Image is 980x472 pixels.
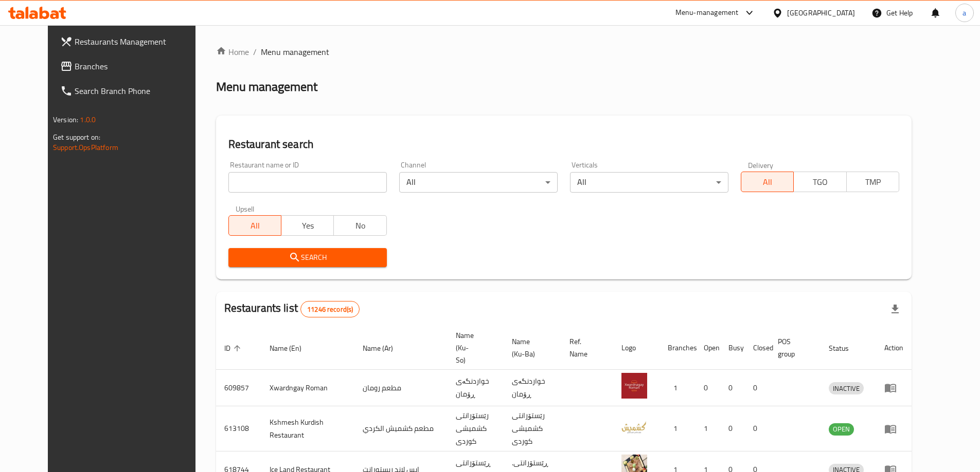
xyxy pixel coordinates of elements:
[660,406,696,451] td: 1
[354,370,448,406] td: مطعم رومان
[829,423,854,436] div: OPEN
[448,406,504,451] td: رێستۆرانتی کشمیشى كوردى
[798,175,842,190] span: TGO
[224,342,244,354] span: ID
[963,7,966,18] span: a
[236,205,255,212] label: Upsell
[228,172,387,193] input: Search for restaurant name or ID..
[75,35,203,48] span: Restaurants Management
[228,137,899,152] h2: Restaurant search
[338,218,382,233] span: No
[333,215,386,236] button: No
[75,60,203,72] span: Branches
[846,172,899,192] button: TMP
[216,46,912,58] nav: breadcrumb
[696,326,720,370] th: Open
[829,423,854,435] span: OPEN
[570,172,728,193] div: All
[675,7,739,19] div: Menu-management
[300,301,360,317] div: Total records count
[224,300,360,317] h2: Restaurants list
[75,85,203,97] span: Search Branch Phone
[504,370,561,406] td: خواردنگەی ڕۆمان
[884,423,903,435] div: Menu
[569,335,601,360] span: Ref. Name
[720,370,745,406] td: 0
[884,382,903,394] div: Menu
[512,335,549,360] span: Name (Ku-Ba)
[53,130,100,144] span: Get support on:
[613,326,660,370] th: Logo
[696,406,720,451] td: 1
[696,370,720,406] td: 0
[216,46,249,58] a: Home
[660,370,696,406] td: 1
[52,54,211,79] a: Branches
[748,161,774,168] label: Delivery
[216,406,261,451] td: 613108
[237,251,379,264] span: Search
[456,329,491,366] span: Name (Ku-So)
[53,113,78,126] span: Version:
[261,370,354,406] td: Xwardngay Roman
[793,172,846,192] button: TGO
[270,342,315,354] span: Name (En)
[281,215,334,236] button: Yes
[80,113,96,126] span: 1.0.0
[829,383,864,394] span: INACTIVE
[876,326,912,370] th: Action
[851,175,895,190] span: TMP
[720,406,745,451] td: 0
[745,406,770,451] td: 0
[399,172,558,193] div: All
[883,297,907,322] div: Export file
[253,46,257,58] li: /
[228,215,281,236] button: All
[216,370,261,406] td: 609857
[301,305,359,314] span: 11246 record(s)
[363,342,406,354] span: Name (Ar)
[52,79,211,103] a: Search Branch Phone
[261,406,354,451] td: Kshmesh Kurdish Restaurant
[621,373,647,399] img: Xwardngay Roman
[261,46,329,58] span: Menu management
[745,326,770,370] th: Closed
[216,79,317,95] h2: Menu management
[745,175,790,190] span: All
[621,414,647,440] img: Kshmesh Kurdish Restaurant
[233,218,277,233] span: All
[286,218,330,233] span: Yes
[504,406,561,451] td: رێستۆرانتی کشمیشى كوردى
[745,370,770,406] td: 0
[448,370,504,406] td: خواردنگەی ڕۆمان
[720,326,745,370] th: Busy
[660,326,696,370] th: Branches
[741,172,794,192] button: All
[228,248,387,267] button: Search
[354,406,448,451] td: مطعم كشميش الكردي
[53,141,118,154] a: Support.OpsPlatform
[829,342,862,354] span: Status
[52,29,211,54] a: Restaurants Management
[787,7,855,18] div: [GEOGRAPHIC_DATA]
[778,335,808,360] span: POS group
